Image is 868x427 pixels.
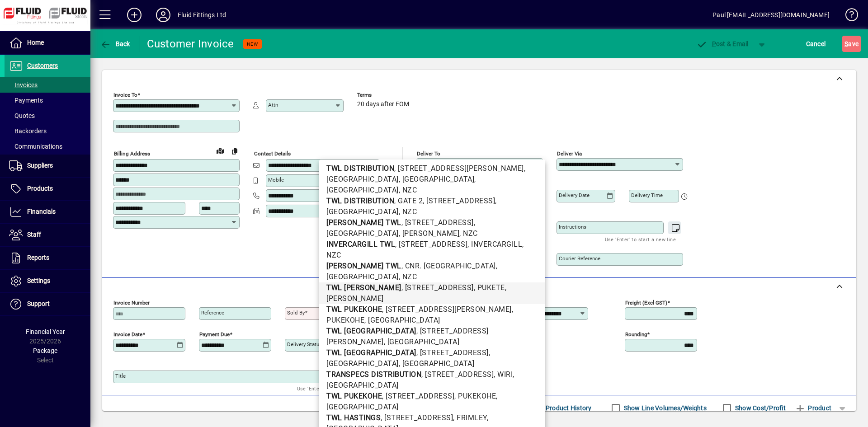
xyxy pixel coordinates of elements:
[326,240,395,249] b: INVERCARGILL TWL
[421,370,494,379] span: , [STREET_ADDRESS]
[382,392,454,400] span: , [STREET_ADDRESS]
[474,283,505,292] span: , PUKETE
[416,348,489,357] span: , [STREET_ADDRESS]
[399,359,475,368] span: , [GEOGRAPHIC_DATA]
[326,197,394,205] b: TWL DISTRIBUTION
[326,327,416,335] b: TWL [GEOGRAPHIC_DATA]
[399,272,417,281] span: , NZC
[401,218,474,227] span: , [STREET_ADDRESS]
[399,229,460,238] span: , [PERSON_NAME]
[459,229,478,238] span: , NZC
[326,283,401,292] b: TWL [PERSON_NAME]
[326,413,381,422] b: TWL HASTINGS
[326,370,421,379] b: TRANSPECS DISTRIBUTION
[394,164,524,173] span: , [STREET_ADDRESS][PERSON_NAME]
[423,197,495,205] span: , [STREET_ADDRESS]
[326,392,382,400] b: TWL PUKEKOHE
[384,338,460,346] span: , [GEOGRAPHIC_DATA]
[454,392,496,400] span: , PUKEKOHE
[401,262,496,270] span: , CNR. [GEOGRAPHIC_DATA]
[399,207,417,216] span: , NZC
[326,305,382,314] b: TWL PUKEKOHE
[494,370,513,379] span: , WIRI
[326,164,394,173] b: TWL DISTRIBUTION
[467,240,522,249] span: , INVERCARGILL
[399,186,417,194] span: , NZC
[394,197,423,205] span: , GATE 2
[326,218,401,227] b: [PERSON_NAME] TWL
[364,316,440,324] span: , [GEOGRAPHIC_DATA]
[326,348,416,357] b: TWL [GEOGRAPHIC_DATA]
[382,305,512,314] span: , [STREET_ADDRESS][PERSON_NAME]
[326,262,401,270] b: [PERSON_NAME] TWL
[401,283,474,292] span: , [STREET_ADDRESS]
[395,240,467,249] span: , [STREET_ADDRESS]
[453,413,487,422] span: , FRIMLEY
[381,413,453,422] span: , [STREET_ADDRESS]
